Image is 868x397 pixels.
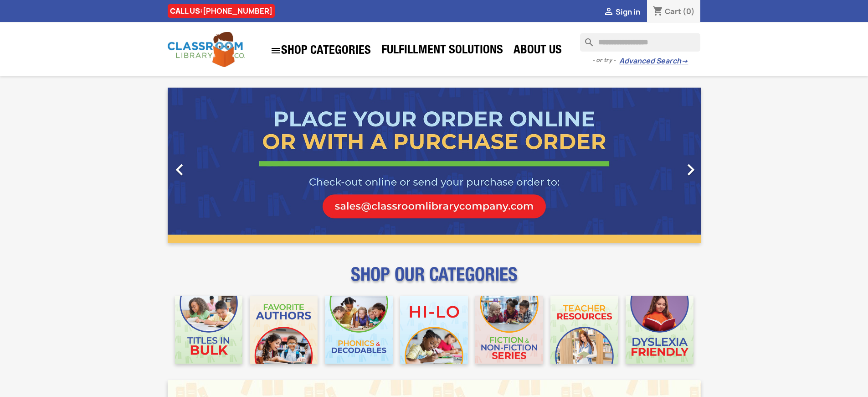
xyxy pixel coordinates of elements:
span: (0) [683,6,695,16]
i: search [580,33,591,44]
a: Previous [168,88,248,243]
span: Cart [665,6,681,16]
i:  [603,7,614,18]
img: CLC_Dyslexia_Mobile.jpg [626,296,693,364]
i:  [679,158,702,181]
img: CLC_Phonics_And_Decodables_Mobile.jpg [325,296,393,364]
a: Fulfillment Solutions [377,42,508,60]
a: [PHONE_NUMBER] [203,6,272,16]
img: CLC_Fiction_Nonfiction_Mobile.jpg [475,296,543,364]
img: CLC_Favorite_Authors_Mobile.jpg [250,296,318,364]
img: CLC_Teacher_Resources_Mobile.jpg [550,296,618,364]
input: Search [580,33,700,52]
p: SHOP OUR CATEGORIES [168,272,701,288]
a:  Sign in [603,7,640,17]
span: → [681,57,688,66]
a: SHOP CATEGORIES [266,41,375,61]
i:  [168,158,191,181]
a: About Us [509,42,566,60]
a: Advanced Search→ [619,57,688,66]
i:  [270,45,281,56]
span: - or try - [592,56,619,65]
img: CLC_HiLo_Mobile.jpg [400,296,468,364]
a: Next [621,88,701,243]
img: CLC_Bulk_Mobile.jpg [175,296,243,364]
i: shopping_cart [652,6,663,17]
span: Sign in [616,7,640,17]
img: Classroom Library Company [168,32,245,67]
div: CALL US: [168,4,275,18]
ul: Carousel container [168,88,701,243]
